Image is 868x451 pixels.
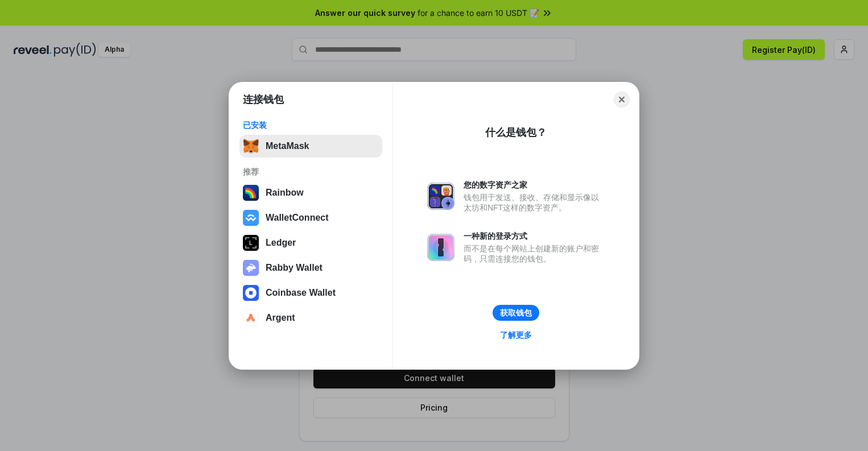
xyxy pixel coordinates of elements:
div: 推荐 [243,167,379,177]
button: Coinbase Wallet [239,282,382,304]
div: 了解更多 [500,330,532,340]
div: WalletConnect [266,213,329,223]
button: Close [614,92,630,107]
div: 一种新的登录方式 [464,231,605,241]
div: Rainbow [266,188,304,198]
button: MetaMask [239,135,382,158]
img: svg+xml,%3Csvg%20xmlns%3D%22http%3A%2F%2Fwww.w3.org%2F2000%2Fsvg%22%20fill%3D%22none%22%20viewBox... [427,183,454,210]
div: 钱包用于发送、接收、存储和显示像以太坊和NFT这样的数字资产。 [464,192,605,213]
div: Rabby Wallet [266,263,323,273]
button: WalletConnect [239,206,382,229]
img: svg+xml,%3Csvg%20xmlns%3D%22http%3A%2F%2Fwww.w3.org%2F2000%2Fsvg%22%20width%3D%2228%22%20height%3... [243,235,259,251]
button: Rainbow [239,181,382,204]
div: Coinbase Wallet [266,288,336,298]
img: svg+xml,%3Csvg%20xmlns%3D%22http%3A%2F%2Fwww.w3.org%2F2000%2Fsvg%22%20fill%3D%22none%22%20viewBox... [427,234,454,261]
div: MetaMask [266,141,309,151]
div: 获取钱包 [500,308,532,318]
img: svg+xml,%3Csvg%20width%3D%22120%22%20height%3D%22120%22%20viewBox%3D%220%200%20120%20120%22%20fil... [243,185,259,201]
div: 什么是钱包？ [485,126,547,139]
img: svg+xml,%3Csvg%20width%3D%2228%22%20height%3D%2228%22%20viewBox%3D%220%200%2028%2028%22%20fill%3D... [243,310,259,326]
img: svg+xml,%3Csvg%20width%3D%2228%22%20height%3D%2228%22%20viewBox%3D%220%200%2028%2028%22%20fill%3D... [243,285,259,301]
h1: 连接钱包 [243,93,284,106]
button: Argent [239,307,382,329]
img: svg+xml,%3Csvg%20width%3D%2228%22%20height%3D%2228%22%20viewBox%3D%220%200%2028%2028%22%20fill%3D... [243,210,259,226]
div: 已安装 [243,120,379,130]
div: Ledger [266,238,296,248]
img: svg+xml,%3Csvg%20fill%3D%22none%22%20height%3D%2233%22%20viewBox%3D%220%200%2035%2033%22%20width%... [243,138,259,154]
button: Rabby Wallet [239,256,382,279]
img: svg+xml,%3Csvg%20xmlns%3D%22http%3A%2F%2Fwww.w3.org%2F2000%2Fsvg%22%20fill%3D%22none%22%20viewBox... [243,260,259,276]
button: Ledger [239,231,382,254]
a: 了解更多 [493,328,539,342]
button: 获取钱包 [493,305,539,321]
div: 而不是在每个网站上创建新的账户和密码，只需连接您的钱包。 [464,243,605,264]
div: 您的数字资产之家 [464,180,605,190]
div: Argent [266,313,295,323]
